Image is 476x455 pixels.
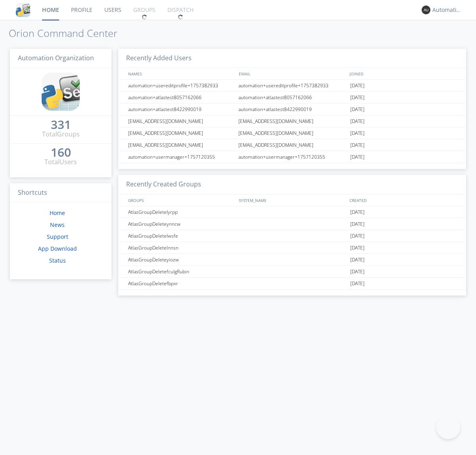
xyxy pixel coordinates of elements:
span: [DATE] [350,218,365,230]
span: [DATE] [350,254,365,266]
a: automation+atlastest8057162066automation+atlastest8057162066[DATE] [118,92,466,104]
div: automation+usermanager+1757120355 [236,151,348,163]
div: automation+usereditprofile+1757382933 [236,80,348,91]
a: Support [47,233,68,240]
a: App Download [38,245,77,252]
div: AtlasGroupDeletefbpxr [126,278,236,289]
h3: Shortcuts [10,183,111,203]
div: AtlasGroupDeletelwsfe [126,230,236,242]
span: [DATE] [350,230,365,242]
a: automation+atlastest8422990019automation+atlastest8422990019[DATE] [118,104,466,115]
a: [EMAIL_ADDRESS][DOMAIN_NAME][EMAIL_ADDRESS][DOMAIN_NAME][DATE] [118,115,466,127]
a: AtlasGroupDeleteyiozw[DATE] [118,254,466,266]
a: automation+usermanager+1757120355automation+usermanager+1757120355[DATE] [118,151,466,163]
a: 160 [51,148,71,157]
div: automation+atlastest8422990019 [126,104,236,115]
a: [EMAIL_ADDRESS][DOMAIN_NAME][EMAIL_ADDRESS][DOMAIN_NAME][DATE] [118,139,466,151]
div: Automation+atlas0024 [432,6,462,14]
span: [DATE] [350,127,365,139]
div: automation+usermanager+1757120355 [126,151,236,163]
div: automation+usereditprofile+1757382933 [126,80,236,91]
div: automation+atlastest8422990019 [236,104,348,115]
img: cddb5a64eb264b2086981ab96f4c1ba7 [16,3,30,17]
div: GROUPS [126,194,235,206]
span: [DATE] [350,278,365,290]
span: [DATE] [350,92,365,104]
div: [EMAIL_ADDRESS][DOMAIN_NAME] [236,127,348,139]
a: AtlasGroupDeleteynncw[DATE] [118,218,466,230]
a: AtlasGroupDeletelyrpp[DATE] [118,206,466,218]
h3: Recently Added Users [118,49,466,68]
a: Home [50,209,65,217]
div: EMAIL [237,68,347,79]
a: AtlasGroupDeletelnnsn[DATE] [118,242,466,254]
div: 160 [51,148,71,156]
div: Total Users [44,157,77,167]
iframe: Toggle Customer Support [436,415,460,439]
div: AtlasGroupDeleteyiozw [126,254,236,265]
div: AtlasGroupDeletefculgRubin [126,266,236,277]
div: JOINED [347,68,459,79]
h3: Recently Created Groups [118,175,466,194]
div: Total Groups [42,130,80,139]
a: Status [49,257,66,264]
span: [DATE] [350,80,365,92]
a: AtlasGroupDeletefbpxr[DATE] [118,278,466,290]
div: 331 [51,121,71,129]
div: [EMAIL_ADDRESS][DOMAIN_NAME] [236,115,348,127]
a: News [50,221,65,228]
div: SYSTEM_NAME [237,194,347,206]
div: [EMAIL_ADDRESS][DOMAIN_NAME] [126,127,236,139]
div: automation+atlastest8057162066 [236,92,348,103]
div: [EMAIL_ADDRESS][DOMAIN_NAME] [126,115,236,127]
span: Automation Organization [18,54,94,62]
a: automation+usereditprofile+1757382933automation+usereditprofile+1757382933[DATE] [118,80,466,92]
span: [DATE] [350,151,365,163]
img: spin.svg [178,14,183,20]
span: [DATE] [350,266,365,278]
div: automation+atlastest8057162066 [126,92,236,103]
div: AtlasGroupDeletelyrpp [126,206,236,218]
img: 373638.png [422,6,430,14]
div: AtlasGroupDeletelnnsn [126,242,236,253]
span: [DATE] [350,206,365,218]
span: [DATE] [350,104,365,115]
span: [DATE] [350,139,365,151]
div: AtlasGroupDeleteynncw [126,218,236,230]
span: [DATE] [350,242,365,254]
div: NAMES [126,68,235,79]
div: [EMAIL_ADDRESS][DOMAIN_NAME] [236,139,348,151]
a: AtlasGroupDeletelwsfe[DATE] [118,230,466,242]
a: [EMAIL_ADDRESS][DOMAIN_NAME][EMAIL_ADDRESS][DOMAIN_NAME][DATE] [118,127,466,139]
a: 331 [51,121,71,130]
a: AtlasGroupDeletefculgRubin[DATE] [118,266,466,278]
img: cddb5a64eb264b2086981ab96f4c1ba7 [42,73,80,111]
div: [EMAIL_ADDRESS][DOMAIN_NAME] [126,139,236,151]
div: CREATED [347,194,459,206]
span: [DATE] [350,115,365,127]
img: spin.svg [142,14,147,20]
